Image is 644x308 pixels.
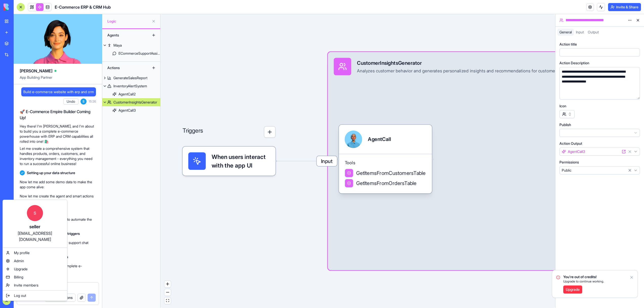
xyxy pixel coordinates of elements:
[4,281,66,289] a: Invite members
[164,289,171,296] button: zoom out
[368,136,391,143] div: AgentCall
[4,265,66,273] a: Upgrade
[14,250,30,255] span: My profile
[14,258,24,263] span: Admin
[14,283,38,288] span: Invite members
[317,156,337,166] span: Input
[8,223,62,230] div: seller
[183,126,203,138] p: Triggers
[357,68,575,74] div: Analyzes customer behavior and generates personalized insights and recommendations for customer r...
[4,201,66,247] a: Sseller[EMAIL_ADDRESS][DOMAIN_NAME]
[14,275,23,280] span: Billing
[345,160,426,166] span: Tools
[212,152,270,170] span: When users interact with the app UI
[14,266,28,272] span: Upgrade
[164,281,171,288] button: zoom in
[8,230,62,242] div: [EMAIL_ADDRESS][DOMAIN_NAME]
[164,297,171,304] button: fit view
[4,257,66,265] a: Admin
[27,205,43,221] span: S
[4,273,66,281] a: Billing
[356,170,426,177] span: GetItemsFromCustomersTable
[14,293,26,298] span: Log out
[4,249,66,257] a: My profile
[357,59,575,67] div: CustomerInsightsGenerator
[356,180,416,187] span: GetItemsFromOrdersTable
